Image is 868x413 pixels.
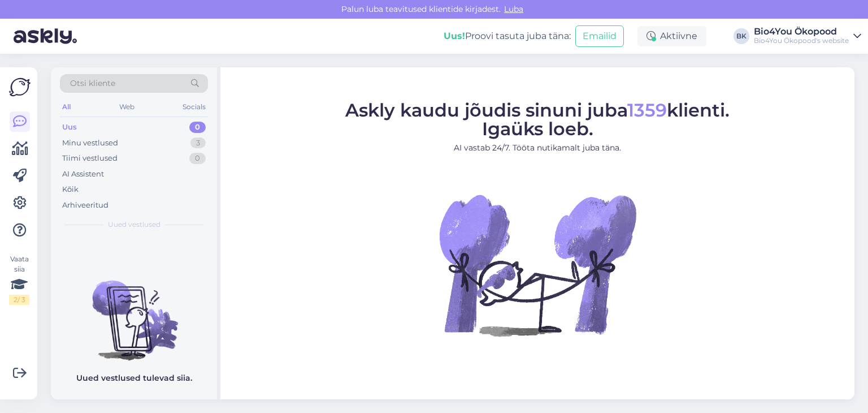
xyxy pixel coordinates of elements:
[189,153,206,164] div: 0
[180,100,208,114] div: Socials
[345,142,730,154] p: AI vastab 24/7. Tööta nutikamalt juba täna.
[62,169,104,180] div: AI Assistent
[190,137,206,149] div: 3
[754,27,861,45] a: Bio4You ÖkopoodBio4You Ökopood's website
[189,122,206,133] div: 0
[70,78,115,89] span: Otsi kliente
[76,372,192,384] p: Uued vestlused tulevad siia.
[60,100,73,114] div: All
[62,184,79,195] div: Kõik
[444,31,465,41] b: Uus!
[637,26,706,46] div: Aktiivne
[108,220,160,230] span: Uued vestlused
[62,153,118,164] div: Tiimi vestlused
[754,27,849,36] div: Bio4You Ökopood
[62,137,118,149] div: Minu vestlused
[754,36,849,45] div: Bio4You Ökopood's website
[575,25,624,47] button: Emailid
[9,295,29,305] div: 2 / 3
[501,4,527,14] span: Luba
[51,260,217,362] img: No chats
[62,200,108,211] div: Arhiveeritud
[734,28,749,44] div: BK
[9,76,31,98] img: Askly Logo
[117,100,137,114] div: Web
[62,122,77,133] div: Uus
[627,99,667,121] span: 1359
[444,29,571,43] div: Proovi tasuta juba täna:
[9,254,29,305] div: Vaata siia
[436,163,639,367] img: No Chat active
[345,99,730,140] span: Askly kaudu jõudis sinuni juba klienti. Igaüks loeb.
